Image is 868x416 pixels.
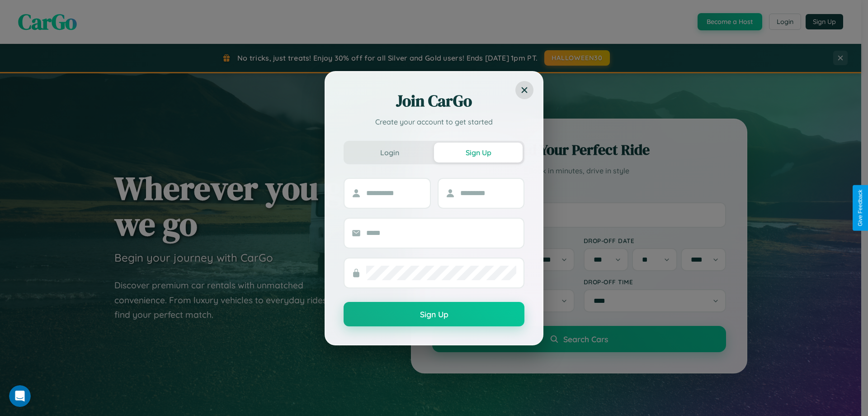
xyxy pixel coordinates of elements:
[345,143,434,163] button: Login
[857,190,863,226] div: Give Feedback
[344,116,524,127] p: Create your account to get started
[344,90,524,112] h2: Join CarGo
[434,143,523,163] button: Sign Up
[9,385,31,407] iframe: Intercom live chat
[344,302,524,326] button: Sign Up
